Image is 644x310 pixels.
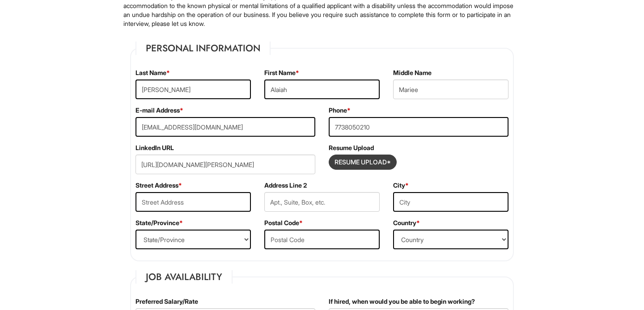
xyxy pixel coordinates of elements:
[393,192,508,212] input: City
[136,297,198,306] label: Preferred Salary/Rate
[329,106,351,115] label: Phone
[264,181,307,190] label: Address Line 2
[136,155,315,174] input: LinkedIn URL
[393,80,508,99] input: Middle Name
[136,117,315,137] input: E-mail Address
[136,80,251,99] input: Last Name
[136,230,251,249] select: State/Province
[136,181,182,190] label: Street Address
[136,42,271,55] legend: Personal Information
[393,230,508,249] select: Country
[264,218,303,227] label: Postal Code
[136,270,233,284] legend: Job Availability
[136,192,251,212] input: Street Address
[393,68,432,77] label: Middle Name
[393,218,420,227] label: Country
[264,192,380,212] input: Apt., Suite, Box, etc.
[329,297,475,306] label: If hired, when would you be able to begin working?
[329,155,397,170] button: Resume Upload*Resume Upload*
[136,68,170,77] label: Last Name
[136,106,183,115] label: E-mail Address
[264,230,380,249] input: Postal Code
[136,143,174,152] label: LinkedIn URL
[264,80,380,99] input: First Name
[264,68,299,77] label: First Name
[329,143,374,152] label: Resume Upload
[393,181,409,190] label: City
[329,117,508,137] input: Phone
[136,218,183,227] label: State/Province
